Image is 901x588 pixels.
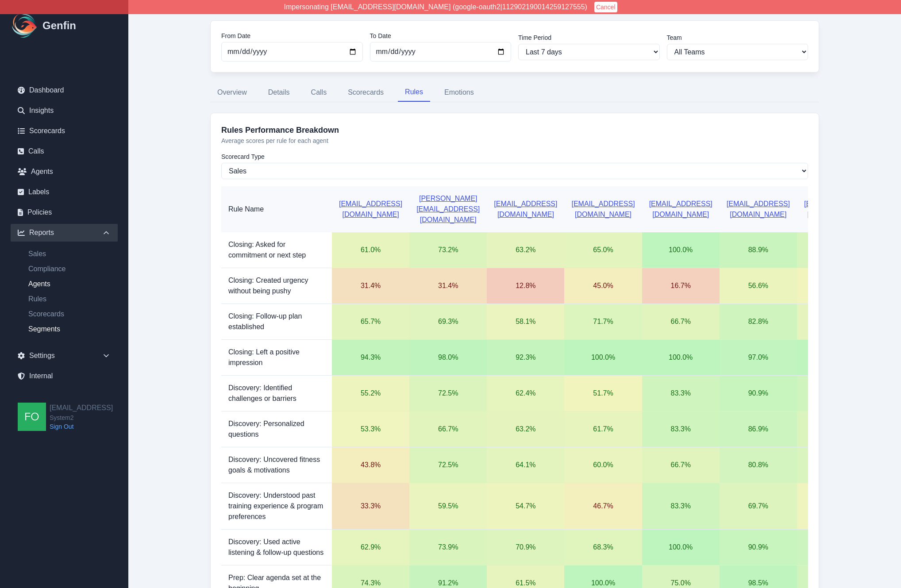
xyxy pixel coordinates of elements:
td: 100.0 % [564,340,642,376]
td: 60.0 % [564,447,642,483]
td: 83.3 % [642,376,720,411]
span: Discovery: Identified challenges or barriers [228,384,296,402]
td: 33.3 % [332,483,409,530]
td: 31.4 % [332,268,409,304]
td: 83.3 % [642,483,720,530]
td: 64.1 % [487,447,564,483]
button: Overview [210,83,254,102]
button: Cancel [594,2,617,12]
a: [EMAIL_ADDRESS][DOMAIN_NAME] [649,200,712,218]
a: Rules [21,294,118,304]
a: [PERSON_NAME][EMAIL_ADDRESS][DOMAIN_NAME] [416,195,480,223]
span: Discovery: Uncovered fitness goals & motivations [228,456,320,474]
button: Calls [304,83,334,102]
h2: [EMAIL_ADDRESS] [50,403,113,413]
td: 63.1 % [797,304,874,340]
button: Emotions [437,83,481,102]
td: 98.0 % [409,340,487,376]
a: Dashboard [11,81,118,99]
td: 66.7 % [642,447,720,483]
span: Closing: Left a positive impression [228,348,300,366]
td: 53.9 % [797,483,874,530]
a: Policies [11,204,118,221]
p: Average scores per rule for each agent [221,136,808,145]
td: 100.0 % [642,340,720,376]
label: From Date [221,31,363,40]
td: 56.6 % [720,268,797,304]
td: 100.0 % [642,530,720,565]
span: Discovery: Personalized questions [228,420,304,438]
td: 97.0 % [720,340,797,376]
span: Closing: Created urgency without being pushy [228,277,308,295]
td: 86.9 % [720,411,797,447]
img: founders@genfin.ai [18,403,46,431]
td: 59.5 % [409,483,487,530]
td: 16.7 % [642,268,720,304]
h1: Genfin [42,19,76,33]
a: Agents [21,279,118,289]
td: 58.1 % [487,304,564,340]
td: 51.7 % [564,376,642,411]
span: Closing: Asked for commitment or next step [228,241,306,259]
a: Calls [11,142,118,160]
td: 73.2 % [409,232,487,268]
h3: Rules Performance Breakdown [221,124,808,136]
td: 70.9 % [487,530,564,565]
a: Internal [11,367,118,385]
td: 75.9 % [797,232,874,268]
td: 88.9 % [720,232,797,268]
a: [EMAIL_ADDRESS][DOMAIN_NAME] [727,200,790,218]
div: Reports [11,224,118,242]
td: 92.3 % [487,340,564,376]
td: 90.9 % [720,376,797,411]
span: Closing: Follow-up plan established [228,312,302,331]
a: Insights [11,102,118,119]
td: 69.7 % [720,483,797,530]
a: Agents [11,163,118,181]
td: 61.7 % [564,411,642,447]
td: 51.1 % [797,268,874,304]
td: 72.5 % [409,447,487,483]
a: Segments [21,324,118,334]
td: 62.9 % [332,530,409,565]
label: Time Period [518,33,660,42]
td: 90.9 % [720,530,797,565]
td: 55.2 % [332,376,409,411]
a: Compliance [21,264,118,274]
a: Sales [21,249,118,259]
td: 31.4 % [409,268,487,304]
td: 80.8 % [720,447,797,483]
td: 72.5 % [409,376,487,411]
a: Labels [11,183,118,201]
td: 84.4 % [797,376,874,411]
td: 73.9 % [409,530,487,565]
span: Discovery: Understood past training experience & program preferences [228,492,323,520]
a: Scorecards [21,309,118,319]
td: 65.0 % [564,232,642,268]
span: Discovery: Used active listening & follow-up questions [228,538,323,556]
label: Scorecard Type [221,152,808,161]
td: 66.7 % [642,304,720,340]
th: Rule Name [221,186,332,232]
label: To Date [370,31,512,40]
td: 46.7 % [564,483,642,530]
td: 53.3 % [332,411,409,447]
a: Sign Out [50,422,113,431]
button: Details [261,83,297,102]
td: 83.3 % [642,411,720,447]
td: 63.2 % [487,232,564,268]
a: [EMAIL_ADDRESS][DOMAIN_NAME] [339,200,402,218]
td: 54.7 % [487,483,564,530]
td: 71.7 % [564,304,642,340]
td: 94.3 % [332,340,409,376]
a: [EMAIL_ADDRESS][DOMAIN_NAME] [571,200,635,218]
td: 43.8 % [332,447,409,483]
label: Team [667,33,809,42]
td: 63.2 % [487,411,564,447]
td: 68.3 % [564,530,642,565]
td: 73.0 % [797,411,874,447]
td: 75.2 % [797,447,874,483]
td: 82.8 % [720,304,797,340]
td: 45.0 % [564,268,642,304]
td: 97.9 % [797,340,874,376]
